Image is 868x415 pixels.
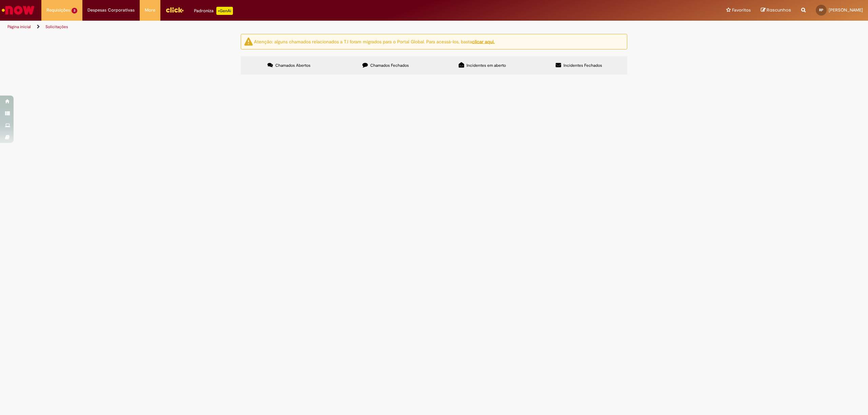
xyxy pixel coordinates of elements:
[1,3,36,17] img: ServiceNow
[165,5,184,15] img: click_logo_yellow_360x200.png
[45,24,68,29] a: Solicitações
[767,7,791,13] span: Rascunhos
[564,63,602,68] span: Incidentes Fechados
[275,63,311,68] span: Chamados Abertos
[46,7,70,14] span: Requisições
[254,38,495,44] ng-bind-html: Atenção: alguns chamados relacionados a T.I foram migrados para o Portal Global. Para acessá-los,...
[819,8,823,12] span: RP
[216,7,233,15] p: +GenAi
[7,24,31,29] a: Página inicial
[761,7,791,14] a: Rascunhos
[194,7,233,15] div: Padroniza
[467,63,506,68] span: Incidentes em aberto
[87,7,135,14] span: Despesas Corporativas
[145,7,155,14] span: More
[829,7,863,13] span: [PERSON_NAME]
[472,38,495,44] a: clicar aqui.
[370,63,409,68] span: Chamados Fechados
[72,8,77,14] span: 3
[5,21,574,33] ul: Trilhas de página
[732,7,751,14] span: Favoritos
